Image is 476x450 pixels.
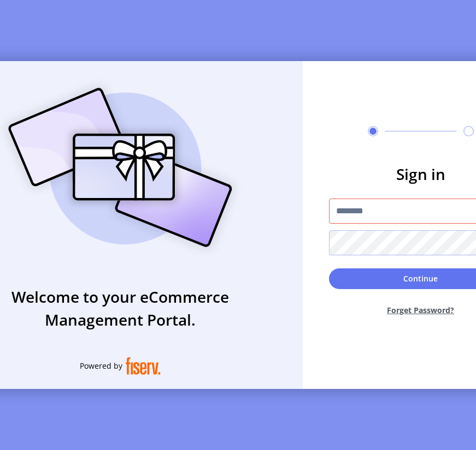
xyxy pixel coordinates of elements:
[80,360,122,371] span: Powered by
